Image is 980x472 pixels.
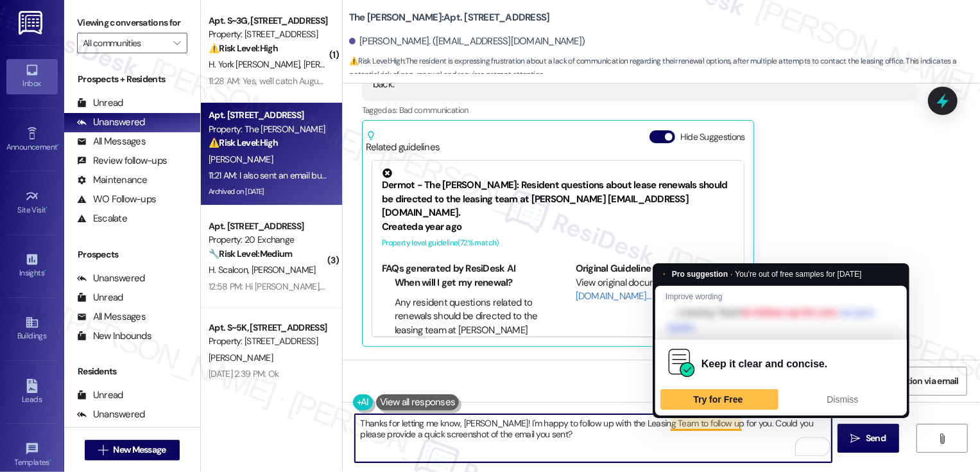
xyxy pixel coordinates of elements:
[49,456,51,465] span: •
[64,365,200,378] div: Residents
[77,154,167,168] div: Review follow-ups
[209,58,304,70] span: H. York [PERSON_NAME]
[19,11,45,35] img: ResiDesk Logo
[77,212,127,225] div: Escalate
[209,368,279,380] div: [DATE] 2:39 PM: Ok
[866,432,886,445] span: Send
[209,137,278,148] strong: ⚠️ Risk Level: High
[209,233,327,247] div: Property: 20 Exchange
[77,135,146,148] div: All Messages
[77,389,123,402] div: Unread
[362,101,916,119] div: Tagged as:
[382,262,515,275] b: FAQs generated by ResiDesk AI
[349,55,980,82] span: : The resident is expressing frustration about a lack of communication regarding their renewal op...
[64,73,200,86] div: Prospects + Residents
[44,267,46,275] span: •
[251,264,315,275] span: [PERSON_NAME]
[209,153,273,165] span: [PERSON_NAME]
[6,375,58,410] a: Leads
[209,264,252,275] span: H. Scalcon
[6,249,58,283] a: Insights •
[366,130,440,154] div: Related guidelines
[576,262,651,275] b: Original Guideline
[209,335,327,348] div: Property: [STREET_ADDRESS]
[83,33,167,53] input: All communities
[399,105,469,116] span: Bad communication
[349,35,585,48] div: [PERSON_NAME]. ([EMAIL_ADDRESS][DOMAIN_NAME])
[851,433,861,444] i: 
[304,58,372,70] span: [PERSON_NAME]
[209,75,366,87] div: 11:28 AM: Yes, we'll catch August up shortly.
[209,352,273,363] span: [PERSON_NAME]
[207,184,329,200] div: Archived on [DATE]
[209,109,327,122] div: Apt. [STREET_ADDRESS]
[77,173,148,187] div: Maintenance
[77,291,123,304] div: Unread
[838,424,900,453] button: Send
[64,248,200,261] div: Prospects
[85,440,180,460] button: New Message
[680,130,745,144] label: Hide Suggestions
[57,141,59,150] span: •
[209,321,327,335] div: Apt. S~5K, [STREET_ADDRESS]
[77,193,156,206] div: WO Follow-ups
[382,168,734,220] div: Dermot - The [PERSON_NAME]: Resident questions about lease renewals should be directed to the lea...
[576,276,734,304] div: View original document here
[113,443,166,457] span: New Message
[6,59,58,94] a: Inbox
[209,248,292,259] strong: 🔧 Risk Level: Medium
[77,13,187,33] label: Viewing conversations for
[576,276,714,302] a: [URL][DOMAIN_NAME]…
[209,28,327,41] div: Property: [STREET_ADDRESS]
[77,329,151,343] div: New Inbounds
[46,204,48,213] span: •
[349,11,550,24] b: The [PERSON_NAME]: Apt. [STREET_ADDRESS]
[382,236,734,250] div: Property level guideline ( 72 % match)
[395,276,540,290] li: When will I get my renewal?
[77,116,145,129] div: Unanswered
[349,56,404,66] strong: ⚠️ Risk Level: High
[6,186,58,220] a: Site Visit •
[209,42,278,54] strong: ⚠️ Risk Level: High
[938,433,947,444] i: 
[382,220,734,234] div: Created a year ago
[77,272,145,285] div: Unanswered
[209,170,373,181] div: 11:21 AM: I also sent an email but no response
[98,445,108,455] i: 
[6,311,58,346] a: Buildings
[209,220,327,233] div: Apt. [STREET_ADDRESS]
[77,310,146,324] div: All Messages
[173,38,180,48] i: 
[77,96,123,110] div: Unread
[209,14,327,28] div: Apt. S~3G, [STREET_ADDRESS]
[395,296,540,365] li: Any resident questions related to renewals should be directed to the leasing team at [PERSON_NAME...
[209,123,327,136] div: Property: The [PERSON_NAME]
[77,408,145,421] div: Unanswered
[355,414,832,462] textarea: To enrich screen reader interactions, please activate Accessibility in Grammarly extension settings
